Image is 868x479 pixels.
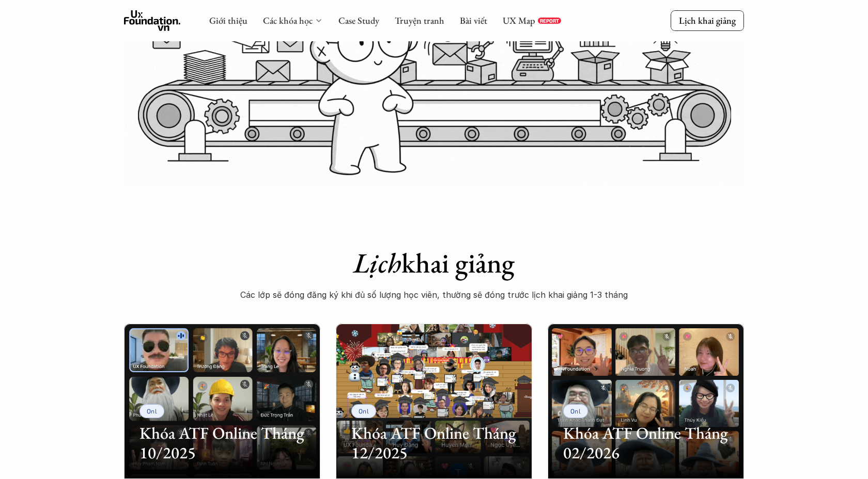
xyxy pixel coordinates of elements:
[263,14,313,26] a: Các khóa học
[395,14,444,26] a: Truyện tranh
[679,14,736,26] p: Lịch khai giảng
[351,423,517,463] h2: Khóa ATF Online Tháng 12/2025
[538,18,561,24] a: REPORT
[460,14,487,26] a: Bài viết
[139,423,305,463] h2: Khóa ATF Online Tháng 10/2025
[353,245,401,281] em: Lịch
[563,423,729,463] h2: Khóa ATF Online Tháng 02/2026
[227,287,641,302] p: Các lớp sẽ đóng đăng ký khi đủ số lượng học viên, thường sẽ đóng trước lịch khai giảng 1-3 tháng
[227,246,641,280] h1: khai giảng
[209,14,247,26] a: Giới thiệu
[671,10,744,30] a: Lịch khai giảng
[359,407,369,414] p: Onl
[147,407,158,414] p: Onl
[570,407,581,414] p: Onl
[503,14,535,26] a: UX Map
[338,14,379,26] a: Case Study
[540,18,559,24] p: REPORT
